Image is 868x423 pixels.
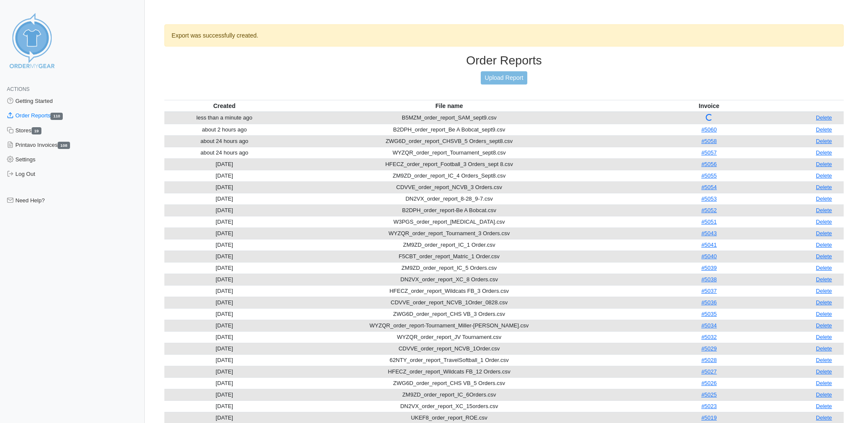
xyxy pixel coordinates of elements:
td: [DATE] [164,204,284,216]
a: #5028 [701,357,717,363]
td: about 24 hours ago [164,147,284,158]
a: Delete [816,311,832,317]
a: #5023 [701,403,717,409]
a: Delete [816,219,832,225]
a: #5034 [701,322,717,329]
td: ZM9ZD_order_report_IC_1 Order.csv [284,239,614,251]
td: WYZQR_order_report_JV Tournament.csv [284,331,614,343]
td: [DATE] [164,193,284,204]
td: HFECZ_order_report_Football_3 Orders_sept 8.csv [284,158,614,170]
a: #5051 [701,219,717,225]
td: [DATE] [164,239,284,251]
a: #5043 [701,230,717,236]
a: #5053 [701,195,717,202]
a: Delete [816,114,832,121]
a: Delete [816,345,832,352]
div: Export was successfully created. [164,24,844,47]
td: about 2 hours ago [164,124,284,135]
td: [DATE] [164,216,284,228]
a: Delete [816,380,832,386]
a: #5032 [701,334,717,340]
td: DN2VX_order_report_8-28_9-7.csv [284,193,614,204]
td: [DATE] [164,297,284,308]
a: Delete [816,276,832,283]
td: [DATE] [164,181,284,193]
td: ZM9ZD_order_report_IC_4 Orders_Sept8.csv [284,170,614,181]
td: HFECZ_order_report_Wildcats FB_12 Orders.csv [284,366,614,377]
a: #5055 [701,172,717,179]
a: Delete [816,161,832,167]
a: #5038 [701,276,717,283]
a: #5054 [701,184,717,190]
a: Delete [816,299,832,306]
a: Delete [816,138,832,144]
span: 19 [32,127,42,134]
td: less than a minute ago [164,112,284,124]
a: Delete [816,253,832,260]
a: Delete [816,195,832,202]
td: [DATE] [164,389,284,400]
td: WYZQR_order_report_Tournament_3 Orders.csv [284,228,614,239]
td: CDVVE_order_report_NCVB_3 Orders.csv [284,181,614,193]
td: [DATE] [164,274,284,285]
td: about 24 hours ago [164,135,284,147]
a: Delete [816,149,832,156]
td: WYZQR_order_report-Tournament_Miller-[PERSON_NAME].csv [284,320,614,331]
a: Delete [816,391,832,398]
a: Upload Report [481,71,527,85]
a: #5058 [701,138,717,144]
td: F5CBT_order_report_Matric_1 Order.csv [284,251,614,262]
td: 62NTY_order_report_TravelSoftball_1 Order.csv [284,354,614,366]
td: [DATE] [164,377,284,389]
td: ZWG6D_order_report_CHS VB_5 Orders.csv [284,377,614,389]
td: [DATE] [164,158,284,170]
td: ZWG6D_order_report_CHSVB_5 Orders_sept8.csv [284,135,614,147]
td: [DATE] [164,228,284,239]
h3: Order Reports [164,53,844,68]
a: #5029 [701,345,717,352]
td: DN2VX_order_report_XC_8 Orders.csv [284,274,614,285]
a: #5027 [701,368,717,375]
a: Delete [816,334,832,340]
a: #5041 [701,242,717,248]
td: ZM9ZD_order_report_IC_5 Orders.csv [284,262,614,274]
a: #5037 [701,288,717,294]
td: B5MZM_order_report_SAM_sept9.csv [284,112,614,124]
a: #5052 [701,207,717,213]
td: ZWG6D_order_report_CHS VB_3 Orders.csv [284,308,614,320]
a: #5026 [701,380,717,386]
a: #5036 [701,299,717,306]
td: [DATE] [164,331,284,343]
td: B2DPH_order_report_Be A Bobcat_sept9.csv [284,124,614,135]
td: WYZQR_order_report_Tournament_sept8.csv [284,147,614,158]
a: Delete [816,403,832,409]
td: DN2VX_order_report_XC_15orders.csv [284,400,614,412]
a: #5040 [701,253,717,260]
a: #5025 [701,391,717,398]
td: CDVVE_order_report_NCVB_1Order_0828.csv [284,297,614,308]
td: [DATE] [164,343,284,354]
a: Delete [816,368,832,375]
a: Delete [816,414,832,421]
td: [DATE] [164,251,284,262]
a: Delete [816,230,832,236]
a: #5060 [701,126,717,133]
td: HFECZ_order_report_Wildcats FB_3 Orders.csv [284,285,614,297]
span: Actions [7,86,29,92]
a: Delete [816,207,832,213]
a: Delete [816,265,832,271]
td: W3PGS_order_report_[MEDICAL_DATA].csv [284,216,614,228]
td: ZM9ZD_order_report_IC_6Orders.csv [284,389,614,400]
th: Created [164,100,284,112]
th: Invoice [614,100,804,112]
a: Delete [816,184,832,190]
a: #5057 [701,149,717,156]
a: Delete [816,126,832,133]
td: [DATE] [164,285,284,297]
td: [DATE] [164,308,284,320]
a: #5056 [701,161,717,167]
span: 110 [50,113,63,120]
span: 108 [58,142,70,149]
td: [DATE] [164,366,284,377]
th: File name [284,100,614,112]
